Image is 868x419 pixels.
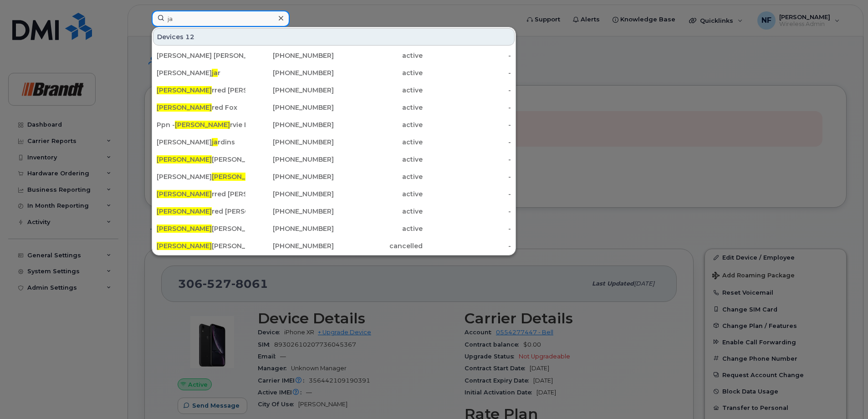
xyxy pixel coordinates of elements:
div: - [423,68,511,77]
a: [PERSON_NAME][PERSON_NAME][PHONE_NUMBER]active- [153,151,515,168]
div: active [334,86,423,95]
div: [PERSON_NAME] [PERSON_NAME] Ada r [157,51,245,60]
div: [PHONE_NUMBER] [245,120,334,129]
div: red Fox [157,103,245,112]
div: - [423,51,511,60]
div: [PHONE_NUMBER] [245,224,334,233]
div: active [334,103,423,112]
div: active [334,51,423,60]
a: [PERSON_NAME]jar[PHONE_NUMBER]active- [153,65,515,81]
div: [PERSON_NAME] r [157,68,245,77]
div: active [334,138,423,147]
div: active [334,207,423,216]
div: active [334,224,423,233]
div: rred [PERSON_NAME] [157,86,245,95]
div: - [423,241,511,250]
a: [PERSON_NAME]rred [PERSON_NAME][PHONE_NUMBER]active- [153,82,515,98]
a: [PERSON_NAME][PERSON_NAME][PHONE_NUMBER]active- [153,220,515,237]
div: [PHONE_NUMBER] [245,189,334,199]
div: active [334,155,423,164]
div: - [423,138,511,147]
div: active [334,120,423,129]
div: - [423,189,511,199]
span: [PERSON_NAME] [157,242,212,250]
div: [PHONE_NUMBER] [245,138,334,147]
a: [PERSON_NAME][PERSON_NAME][PHONE_NUMBER]cancelled- [153,238,515,254]
span: [PERSON_NAME] [157,190,212,198]
div: Devices [153,28,515,46]
div: cancelled [334,241,423,250]
span: ja [212,138,218,146]
div: - [423,207,511,216]
span: [PERSON_NAME] [157,155,212,164]
a: [PERSON_NAME]jardins[PHONE_NUMBER]active- [153,134,515,150]
div: [PERSON_NAME] rdine [157,172,245,181]
div: - [423,120,511,129]
a: [PERSON_NAME]red [PERSON_NAME][PHONE_NUMBER]active- [153,203,515,220]
div: red [PERSON_NAME] [157,207,245,216]
div: - [423,172,511,181]
div: [PERSON_NAME] [157,224,245,233]
a: [PERSON_NAME] [PERSON_NAME] Adar[PHONE_NUMBER]active- [153,47,515,64]
span: [PERSON_NAME] [212,173,267,181]
a: [PERSON_NAME][PERSON_NAME]rdine[PHONE_NUMBER]active- [153,169,515,185]
a: Ppn -[PERSON_NAME]rvie Brandtnet[PHONE_NUMBER]active- [153,117,515,133]
a: [PERSON_NAME]red Fox[PHONE_NUMBER]active- [153,99,515,116]
span: ja [212,69,218,77]
div: active [334,172,423,181]
div: - [423,224,511,233]
span: 12 [185,32,194,41]
div: [PHONE_NUMBER] [245,207,334,216]
span: [PERSON_NAME] [157,86,212,94]
div: active [334,68,423,77]
span: [PERSON_NAME] [157,103,212,112]
span: [PERSON_NAME] [157,225,212,233]
div: - [423,103,511,112]
div: [PERSON_NAME] rdins [157,138,245,147]
div: - [423,155,511,164]
div: [PHONE_NUMBER] [245,86,334,95]
span: [PERSON_NAME] [175,121,230,129]
div: rred [PERSON_NAME] [157,189,245,199]
a: [PERSON_NAME]rred [PERSON_NAME][PHONE_NUMBER]active- [153,186,515,202]
div: [PERSON_NAME] [157,155,245,164]
div: [PHONE_NUMBER] [245,241,334,250]
div: [PHONE_NUMBER] [245,51,334,60]
div: [PHONE_NUMBER] [245,155,334,164]
div: [PERSON_NAME] [157,241,245,250]
span: [PERSON_NAME] [157,207,212,215]
div: Ppn - rvie Brandtnet [157,120,245,129]
div: [PHONE_NUMBER] [245,172,334,181]
div: [PHONE_NUMBER] [245,68,334,77]
div: [PHONE_NUMBER] [245,103,334,112]
div: active [334,189,423,199]
div: - [423,86,511,95]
